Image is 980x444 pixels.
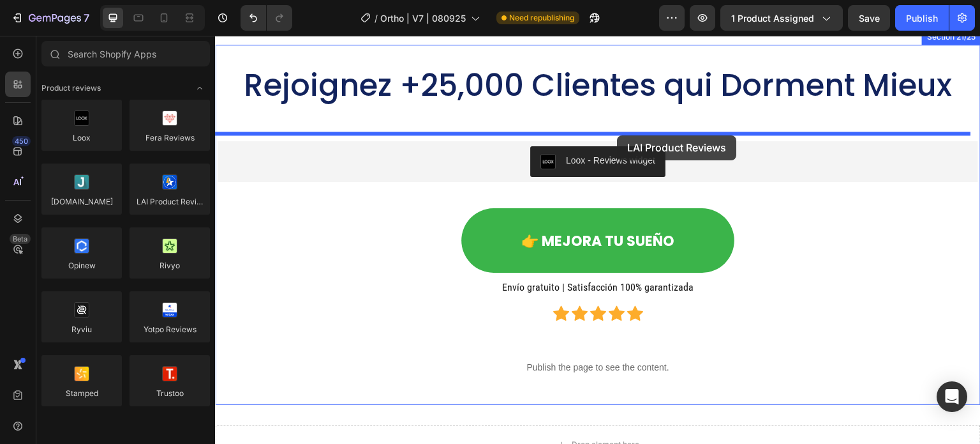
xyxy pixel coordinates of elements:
input: Search Shopify Apps [41,41,210,66]
div: Publish [906,11,938,25]
span: Product reviews [41,82,101,94]
div: Open Intercom Messenger [937,381,967,412]
div: Undo/Redo [241,5,292,31]
span: 1 product assigned [731,11,814,25]
button: Publish [895,5,949,31]
button: Save [848,5,890,31]
p: 7 [84,10,89,26]
button: 1 product assigned [720,5,843,31]
span: Save [859,13,880,24]
span: Ortho | V7 | 080925 [380,11,466,25]
span: Need republishing [509,12,574,24]
span: Toggle open [189,78,210,98]
span: / [375,11,378,25]
iframe: Design area [215,36,980,444]
div: 450 [12,136,31,146]
div: Beta [10,234,31,244]
button: 7 [5,5,95,31]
